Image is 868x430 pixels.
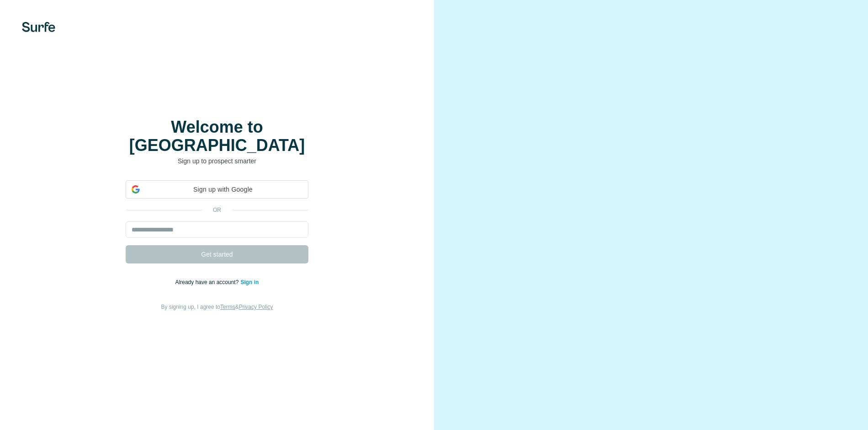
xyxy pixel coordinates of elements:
span: Sign up with Google [143,185,302,194]
div: Sign up with Google [126,180,308,199]
img: Surfe's logo [22,22,55,32]
p: or [202,206,232,214]
p: Sign up to prospect smarter [126,156,308,166]
a: Sign in [240,279,259,285]
span: Already have an account? [175,279,241,285]
a: Terms [220,304,235,310]
span: By signing up, I agree to & [161,304,273,310]
a: Privacy Policy [239,304,273,310]
h1: Welcome to [GEOGRAPHIC_DATA] [126,118,308,155]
